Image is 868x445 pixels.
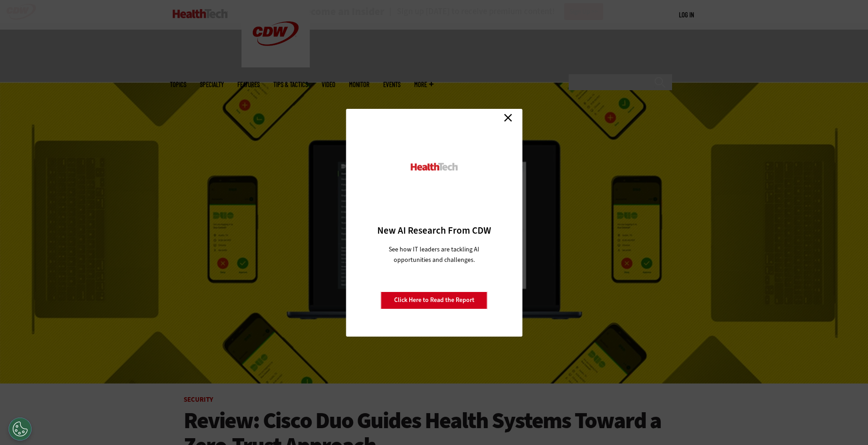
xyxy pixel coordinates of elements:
a: Click Here to Read the Report [381,292,488,309]
h3: New AI Research From CDW [362,224,506,237]
button: Open Preferences [9,418,31,440]
a: Close [501,111,515,125]
img: HealthTech_0.png [409,162,459,172]
p: See how IT leaders are tackling AI opportunities and challenges. [378,244,490,265]
div: Cookies Settings [9,418,31,440]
